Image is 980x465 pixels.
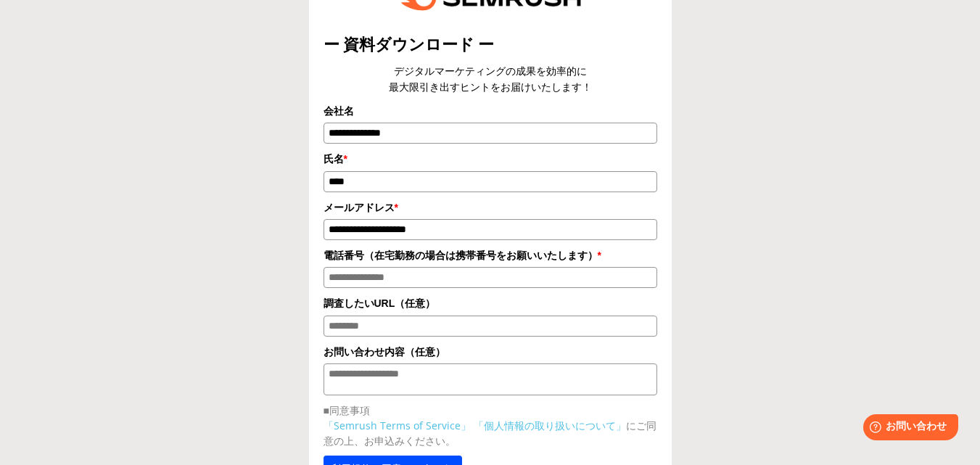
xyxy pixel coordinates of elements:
[474,419,626,432] a: 「個人情報の取り扱いについて」
[324,419,471,432] a: 「Semrush Terms of Service」
[324,103,657,119] label: 会社名
[324,247,657,263] label: 電話番号（在宅勤務の場合は携帯番号をお願いいたします）
[324,63,657,96] center: デジタルマーケティングの成果を効率的に 最大限引き出すヒントをお届けいたします！
[324,33,657,56] title: ー 資料ダウンロード ー
[324,418,657,448] p: にご同意の上、お申込みください。
[324,199,657,215] label: メールアドレス
[851,408,964,449] iframe: Help widget launcher
[324,295,657,311] label: 調査したいURL（任意）
[324,403,657,418] p: ■同意事項
[324,151,657,167] label: 氏名
[324,344,657,360] label: お問い合わせ内容（任意）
